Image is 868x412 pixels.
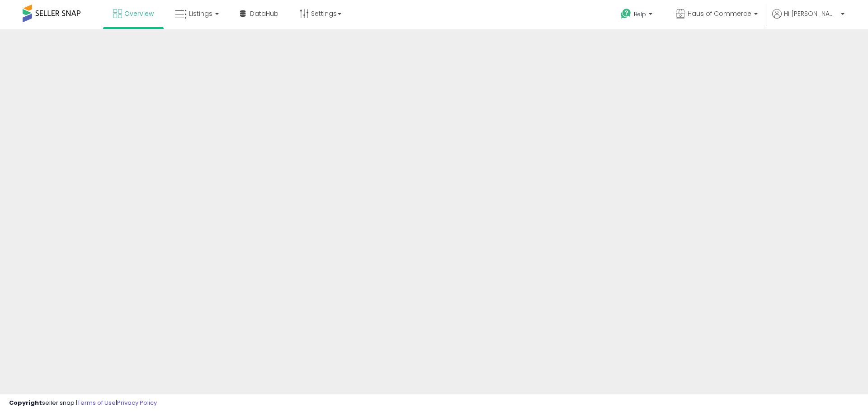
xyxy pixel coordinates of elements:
a: Help [613,1,661,29]
span: Overview [124,9,154,18]
a: Hi [PERSON_NAME] [772,9,844,29]
span: Haus of Commerce [688,9,751,18]
div: seller snap | | [9,399,157,407]
i: Get Help [620,8,632,19]
a: Privacy Policy [117,398,157,407]
span: Listings [189,9,212,18]
a: Terms of Use [77,398,116,407]
span: Help [634,10,646,18]
strong: Copyright [9,398,42,407]
span: Hi [PERSON_NAME] [784,9,838,18]
span: DataHub [250,9,278,18]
